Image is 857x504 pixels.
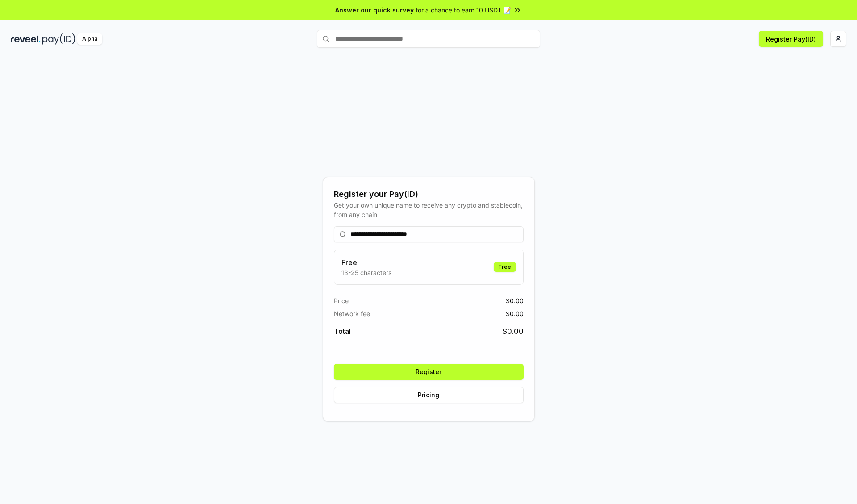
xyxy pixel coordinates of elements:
[341,257,391,268] h3: Free
[506,309,524,318] span: $ 0.00
[11,33,41,45] img: reveel_dark
[335,5,414,15] span: Answer our quick survey
[341,268,391,277] p: 13-25 characters
[334,188,524,200] div: Register your Pay(ID)
[334,309,370,318] span: Network fee
[416,5,511,15] span: for a chance to earn 10 USDT 📝
[77,33,102,45] div: Alpha
[42,33,75,45] img: pay_id
[503,326,524,337] span: $ 0.00
[494,262,516,272] div: Free
[334,387,524,403] button: Pricing
[506,296,524,305] span: $ 0.00
[334,296,349,305] span: Price
[759,31,823,47] button: Register Pay(ID)
[334,326,351,337] span: Total
[334,364,524,380] button: Register
[334,200,524,219] div: Get your own unique name to receive any crypto and stablecoin, from any chain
